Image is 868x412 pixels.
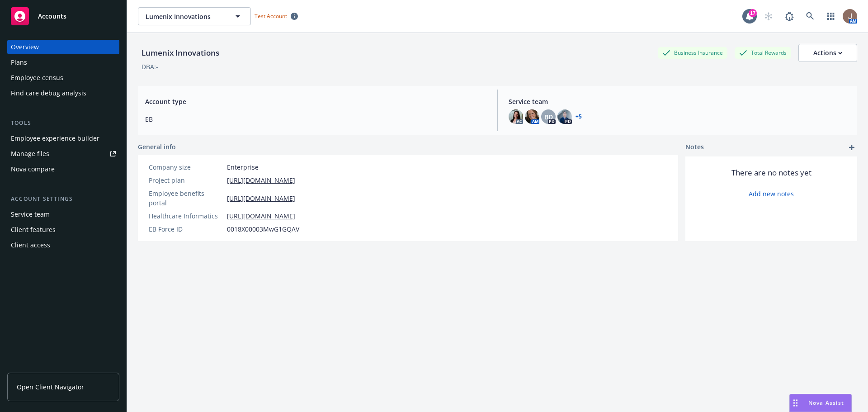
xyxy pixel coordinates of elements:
[789,394,852,412] button: Nova Assist
[749,189,794,199] a: Add new notes
[7,194,119,204] div: Account settings
[11,71,63,85] div: Employee census
[7,147,119,161] a: Manage files
[227,194,295,203] a: [URL][DOMAIN_NAME]
[7,40,119,54] a: Overview
[11,131,99,146] div: Employee experience builder
[11,223,56,237] div: Client features
[149,189,223,208] div: Employee benefits portal
[138,142,176,152] span: General info
[7,55,119,70] a: Plans
[17,382,84,392] span: Open Client Navigator
[576,114,582,119] a: +5
[255,12,287,20] span: Test Account
[731,167,811,178] span: There are no notes yet
[7,86,119,100] a: Find care debug analysis
[145,114,486,124] span: EB
[7,223,119,237] a: Client features
[7,4,119,29] a: Accounts
[7,162,119,176] a: Nova compare
[798,44,857,62] button: Actions
[509,109,523,124] img: photo
[145,97,486,106] span: Account type
[544,112,553,122] span: BD
[7,238,119,252] a: Client access
[146,12,224,21] span: Lumenix Innovations
[780,7,798,25] a: Report a Bug
[11,55,27,70] div: Plans
[149,162,223,172] div: Company size
[735,47,791,58] div: Total Rewards
[846,142,857,153] a: add
[7,71,119,85] a: Employee census
[808,399,844,407] span: Nova Assist
[227,224,299,234] span: 0018X00003MwG1GQAV
[38,13,66,20] span: Accounts
[11,238,50,252] div: Client access
[7,207,119,222] a: Service team
[227,162,259,172] span: Enterprise
[525,109,539,124] img: photo
[11,40,39,54] div: Overview
[790,394,801,412] div: Drag to move
[11,86,86,100] div: Find care debug analysis
[149,211,223,221] div: Healthcare Informatics
[7,118,119,128] div: Tools
[11,162,55,176] div: Nova compare
[658,47,727,58] div: Business Insurance
[227,175,295,185] a: [URL][DOMAIN_NAME]
[843,9,857,24] img: photo
[557,109,572,124] img: photo
[685,142,704,153] span: Notes
[227,211,295,221] a: [URL][DOMAIN_NAME]
[759,7,778,25] a: Start snowing
[138,7,251,25] button: Lumenix Innovations
[149,175,223,185] div: Project plan
[509,97,850,106] span: Service team
[822,7,840,25] a: Switch app
[749,9,757,17] div: 17
[813,44,842,62] div: Actions
[11,207,50,222] div: Service team
[7,131,119,146] a: Employee experience builder
[251,11,302,21] span: Test Account
[149,224,223,234] div: EB Force ID
[138,47,223,59] div: Lumenix Innovations
[801,7,819,25] a: Search
[142,62,158,71] div: DBA: -
[11,147,49,161] div: Manage files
